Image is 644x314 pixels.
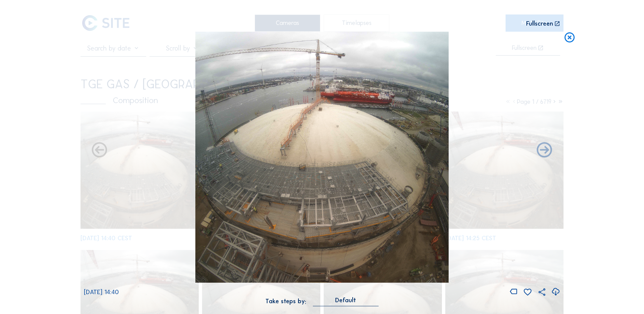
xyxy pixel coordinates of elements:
span: [DATE] 14:40 [84,288,119,296]
div: Fullscreen [526,21,553,27]
i: Back [535,142,554,160]
div: Default [313,297,379,306]
i: Forward [90,142,109,160]
div: Default [335,297,356,303]
img: Image [195,32,449,283]
div: Take steps by: [265,298,306,304]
